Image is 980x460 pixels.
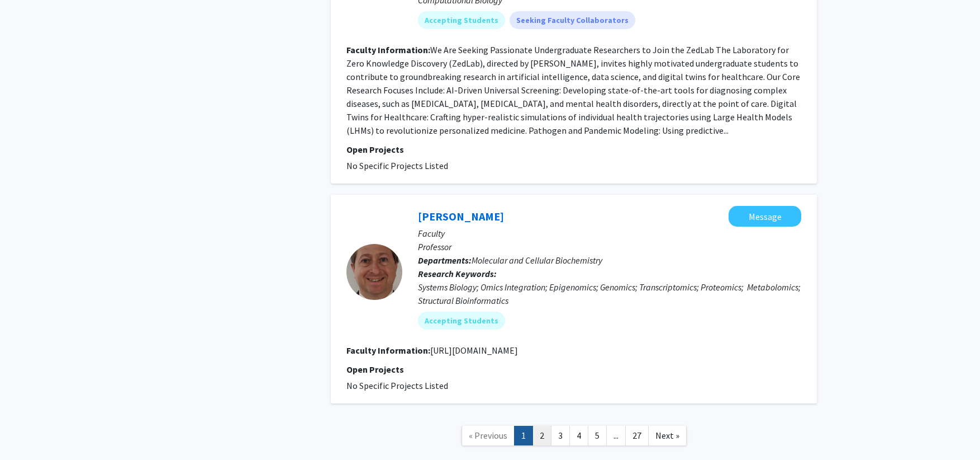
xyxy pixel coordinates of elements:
[514,426,533,445] a: 1
[532,426,551,445] a: 2
[472,255,602,266] span: Molecular and Cellular Biochemistry
[418,280,801,307] div: Systems Biology; Omics Integration; Epigenomics; Genomics; Transcriptomics; Proteomics; Metabolom...
[625,426,649,445] a: 27
[418,11,505,29] mat-chip: Accepting Students
[613,430,619,441] span: ...
[588,426,607,445] a: 5
[331,415,817,460] nav: Page navigation
[510,11,635,29] mat-chip: Seeking Faculty Collaborators
[418,240,801,254] p: Professor
[462,426,515,445] a: Previous Page
[569,426,588,445] a: 4
[346,44,800,136] fg-read-more: We Are Seeking Passionate Undergraduate Researchers to Join the ZedLab The Laboratory for Zero Kn...
[418,312,505,330] mat-chip: Accepting Students
[648,426,687,445] a: Next
[655,430,679,441] span: Next »
[346,44,430,55] b: Faculty Information:
[346,143,801,156] p: Open Projects
[346,380,448,391] span: No Specific Projects Listed
[346,160,448,171] span: No Specific Projects Listed
[8,410,47,452] iframe: Chat
[346,363,801,376] p: Open Projects
[469,430,507,441] span: « Previous
[346,345,430,356] b: Faculty Information:
[729,206,801,227] button: Message Hunter Moseley
[418,255,472,266] b: Departments:
[418,268,497,279] b: Research Keywords:
[418,209,504,223] a: [PERSON_NAME]
[430,345,518,356] fg-read-more: [URL][DOMAIN_NAME]
[551,426,570,445] a: 3
[418,227,801,240] p: Faculty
